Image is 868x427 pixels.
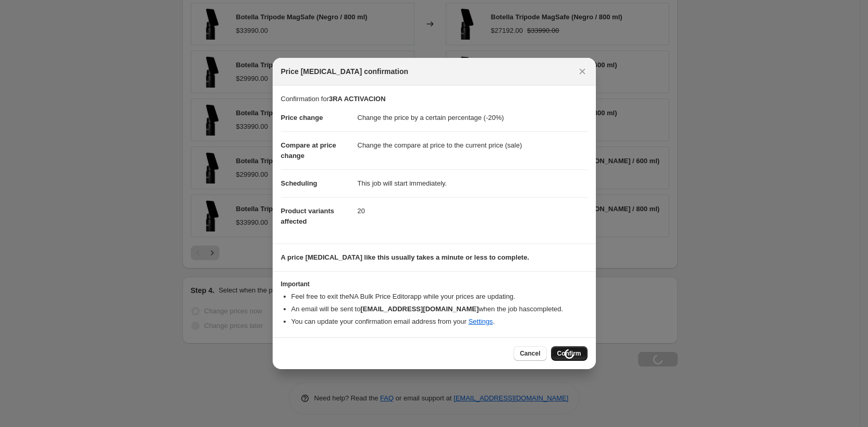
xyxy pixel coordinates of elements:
span: Product variants affected [281,207,335,225]
span: Price [MEDICAL_DATA] confirmation [281,66,409,77]
span: Price change [281,114,323,121]
span: Compare at price change [281,141,336,160]
h3: Important [281,280,588,288]
li: You can update your confirmation email address from your . [291,316,588,327]
dd: 20 [358,197,588,225]
b: [EMAIL_ADDRESS][DOMAIN_NAME] [360,305,479,313]
b: A price [MEDICAL_DATA] like this usually takes a minute or less to complete. [281,253,530,261]
li: Feel free to exit the NA Bulk Price Editor app while your prices are updating. [291,291,588,302]
a: Settings [468,318,493,325]
b: 3RA ACTIVACION [329,95,386,103]
dd: Change the price by a certain percentage (-20%) [358,104,588,131]
span: Cancel [520,349,540,358]
p: Confirmation for [281,94,588,104]
dd: Change the compare at price to the current price (sale) [358,131,588,159]
dd: This job will start immediately. [358,169,588,197]
button: Cancel [514,346,546,361]
li: An email will be sent to when the job has completed . [291,304,588,314]
span: Scheduling [281,179,317,187]
button: Close [575,64,590,79]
